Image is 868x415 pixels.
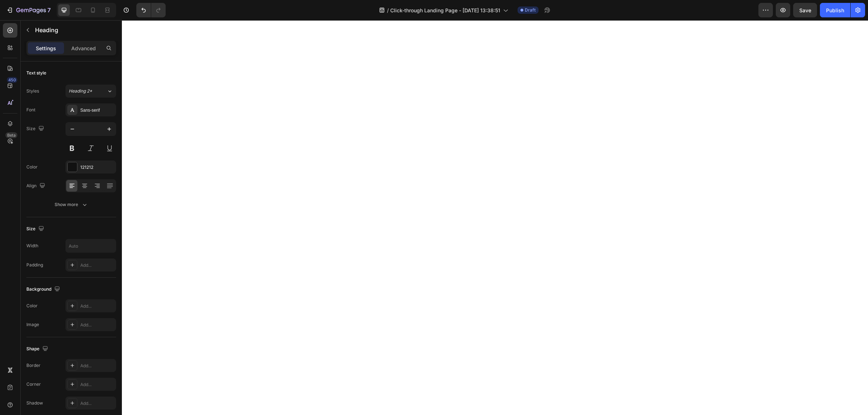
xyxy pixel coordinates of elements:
span: Draft [525,7,536,13]
span: Heading 2* [69,88,92,94]
div: Add... [80,322,114,328]
button: Heading 2* [65,85,116,98]
div: Size [26,124,46,134]
div: Add... [80,381,114,388]
span: / [387,7,389,14]
div: Font [26,107,35,113]
button: Show more [26,198,116,211]
div: 121212 [80,164,114,171]
div: Color [26,303,38,309]
button: Publish [820,3,850,17]
button: 7 [3,3,54,17]
div: Background [26,284,61,294]
span: Click-through Landing Page - [DATE] 13:38:51 [390,7,500,14]
input: Auto [66,239,116,252]
div: Shape [26,344,50,354]
p: Advanced [71,44,96,52]
span: Save [799,7,811,13]
div: Corner [26,381,41,388]
div: Width [26,243,38,249]
p: Heading [35,26,113,34]
div: Add... [80,262,114,269]
div: 450 [7,77,17,83]
div: Add... [80,303,114,309]
div: Show more [55,201,88,208]
div: Styles [26,88,39,94]
div: Align [26,181,47,191]
div: Sans-serif [80,107,114,114]
div: Border [26,362,41,369]
p: Settings [36,44,56,52]
div: Text style [26,70,46,76]
div: Beta [5,132,17,138]
div: Padding [26,262,43,268]
div: Add... [80,363,114,369]
div: Undo/Redo [136,3,166,17]
div: Add... [80,400,114,407]
div: Shadow [26,400,43,406]
div: Color [26,164,38,170]
p: 7 [47,6,51,14]
iframe: Design area [122,20,868,415]
div: Size [26,224,46,234]
div: Publish [826,7,844,14]
button: Save [793,3,817,17]
div: Image [26,321,39,328]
